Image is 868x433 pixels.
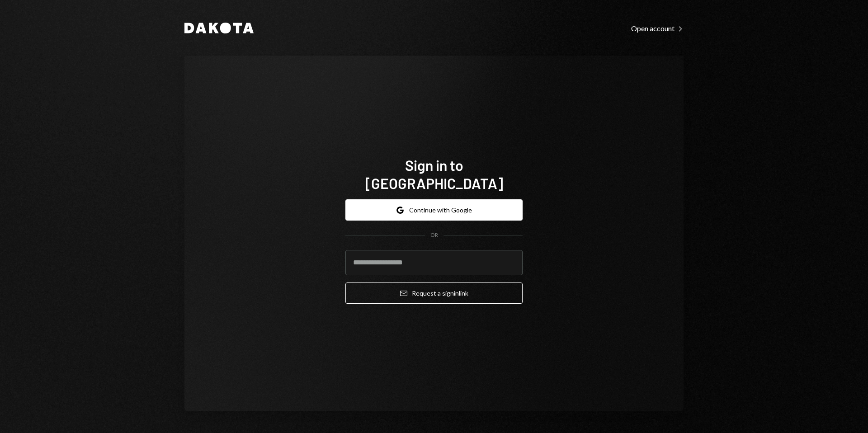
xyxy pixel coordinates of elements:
[631,24,684,33] div: Open account
[345,199,523,221] button: Continue with Google
[631,23,684,33] a: Open account
[430,231,438,239] div: OR
[345,282,523,304] button: Request a signinlink
[345,156,523,192] h1: Sign in to [GEOGRAPHIC_DATA]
